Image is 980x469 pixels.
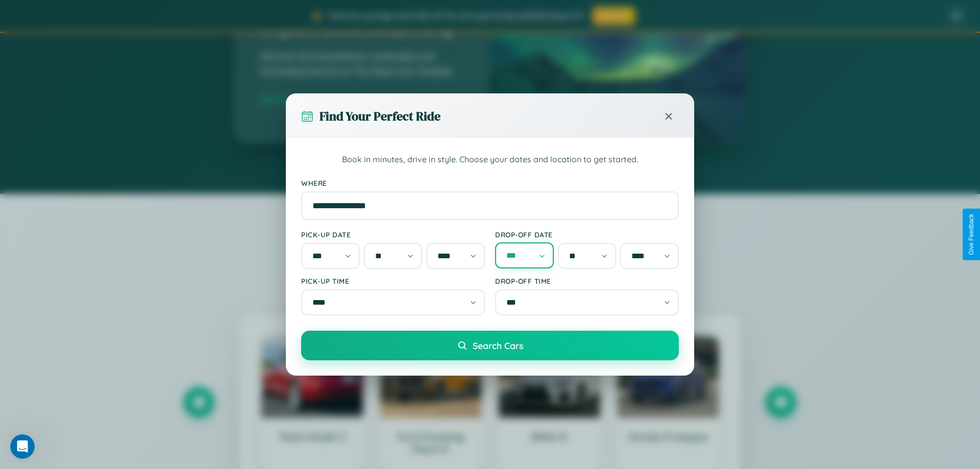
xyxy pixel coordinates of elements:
h3: Find Your Perfect Ride [320,108,440,125]
label: Pick-up Date [301,230,485,239]
label: Pick-up Time [301,277,485,285]
label: Drop-off Time [495,277,679,285]
label: Drop-off Date [495,230,679,239]
span: Search Cars [473,340,523,351]
label: Where [301,179,679,187]
p: Book in minutes, drive in style. Choose your dates and location to get started. [301,153,679,166]
button: Search Cars [301,331,679,360]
